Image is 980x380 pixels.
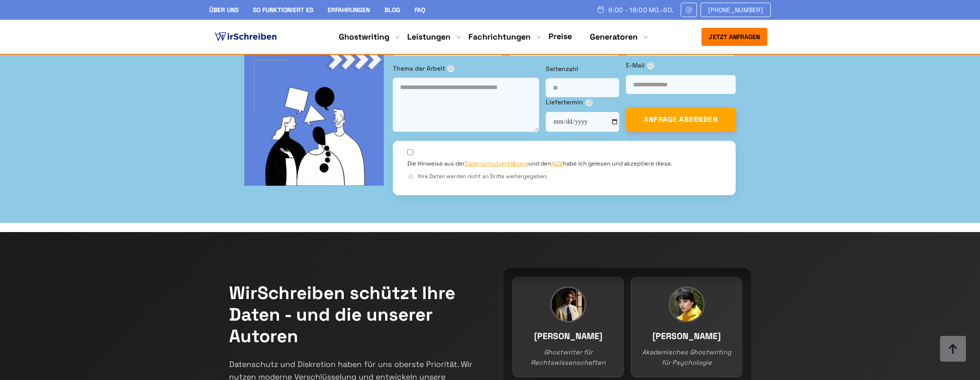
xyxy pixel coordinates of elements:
a: FAQ [414,6,425,14]
a: AGB [551,160,563,167]
label: Thema der Arbeit [393,63,539,73]
a: Ghostwriting [339,31,389,42]
a: Erfahrungen [328,6,370,14]
span: ⓘ [647,62,654,69]
label: Seitenzahl [546,64,619,74]
img: Schedule [597,6,605,13]
img: logo ghostwriter-österreich [213,30,279,44]
img: Email [685,6,693,13]
span: [PHONE_NUMBER] [708,6,763,13]
a: So funktioniert es [253,6,313,14]
h3: [PERSON_NAME] [640,329,733,343]
a: Generatoren [590,31,638,42]
a: Über uns [209,6,238,14]
h2: WirSchreiben schützt Ihre Daten - und die unserer Autoren [229,282,477,347]
span: ⓘ [585,99,593,106]
label: E-Mail [626,60,736,70]
a: Datenschutzerklärung [465,160,528,167]
span: ⓘ [407,173,414,180]
button: Jetzt anfragen [701,28,767,46]
div: Ihre Daten werden nicht an Dritte weitergegeben. [407,172,721,181]
a: Leistungen [407,31,450,42]
img: button top [940,336,967,363]
img: bg [244,46,384,186]
a: Fachrichtungen [468,31,530,42]
a: Preise [548,31,572,41]
button: ANFRAGE ABSENDEN [626,107,736,132]
a: Blog [384,6,400,14]
span: 9:00 - 18:00 Mo.-So. [608,6,674,13]
a: [PHONE_NUMBER] [701,3,771,17]
h3: [PERSON_NAME] [522,329,614,343]
label: Liefertermin [546,97,619,107]
label: Die Hinweise aus der und den habe ich gelesen und akzeptiere diese. [407,160,672,168]
span: ⓘ [447,65,454,72]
